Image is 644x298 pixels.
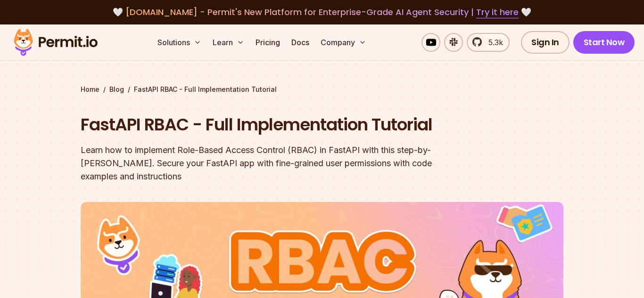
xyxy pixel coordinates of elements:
[81,85,563,94] div: / /
[476,6,519,18] a: Try it here
[23,6,621,19] div: 🤍 🤍
[81,85,99,94] a: Home
[81,144,443,183] div: Learn how to implement Role-Based Access Control (RBAC) in FastAPI with this step-by-[PERSON_NAME...
[467,33,510,52] a: 5.3k
[81,113,443,137] h1: FastAPI RBAC - Full Implementation Tutorial
[109,85,124,94] a: Blog
[288,33,313,52] a: Docs
[209,33,248,52] button: Learn
[125,6,519,18] span: [DOMAIN_NAME] - Permit's New Platform for Enterprise-Grade AI Agent Security |
[154,33,205,52] button: Solutions
[521,31,570,54] a: Sign In
[317,33,370,52] button: Company
[483,37,503,48] span: 5.3k
[9,26,102,58] img: Permit logo
[252,33,284,52] a: Pricing
[573,31,635,54] a: Start Now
